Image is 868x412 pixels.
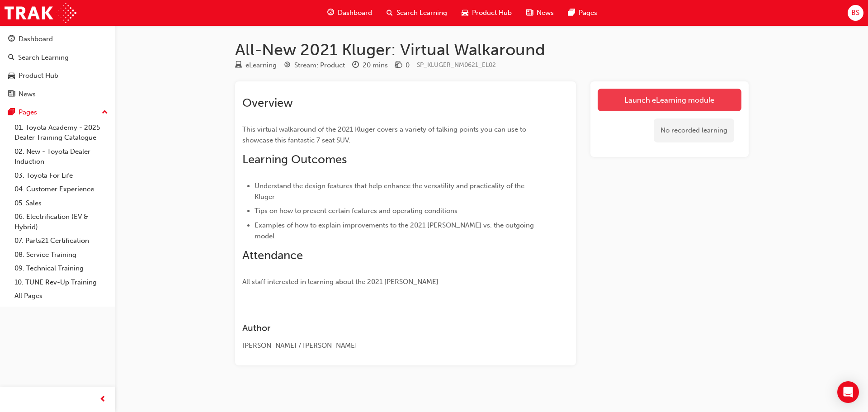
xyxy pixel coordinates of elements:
[19,107,37,118] div: Pages
[255,182,526,201] span: Understand the design features that help enhance the versatility and practicality of the Kluger
[242,125,528,144] span: This virtual walkaround of the 2021 Kluger covers a variety of talking points you can use to show...
[11,234,112,248] a: 07. Parts21 Certification
[561,4,604,22] a: pages-iconPages
[255,207,458,215] span: Tips on how to present certain features and operating conditions
[242,248,303,262] span: Attendance
[417,61,496,69] span: Learning resource code
[18,52,69,63] div: Search Learning
[406,60,410,71] div: 0
[11,121,112,145] a: 01. Toyota Academy - 2025 Dealer Training Catalogue
[4,29,112,104] button: DashboardSearch LearningProduct HubNews
[11,145,112,169] a: 02. New - Toyota Dealer Induction
[4,31,112,47] a: Dashboard
[11,210,112,234] a: 06. Electrification (EV & Hybrid)
[242,152,347,166] span: Learning Outcomes
[537,8,554,18] span: News
[11,261,112,275] a: 09. Technical Training
[848,5,863,21] button: BS
[379,4,454,22] a: search-iconSearch Learning
[11,182,112,196] a: 04. Customer Experience
[284,62,291,70] span: target-icon
[19,89,36,99] div: News
[8,72,15,80] span: car-icon
[462,7,468,19] span: car-icon
[242,323,536,333] h3: Author
[4,67,112,84] a: Product Hub
[4,49,112,66] a: Search Learning
[294,60,345,71] div: Stream: Product
[387,7,393,19] span: search-icon
[363,60,388,71] div: 20 mins
[11,248,112,262] a: 08. Service Training
[8,90,15,99] span: news-icon
[242,278,439,286] span: All staff interested in learning about the 2021 [PERSON_NAME]
[396,8,447,18] span: Search Learning
[242,96,293,110] span: Overview
[235,40,749,60] h1: All-New 2021 Kluger: Virtual Walkaround
[8,35,15,43] span: guage-icon
[235,62,242,70] span: learningResourceType_ELEARNING-icon
[327,7,334,19] span: guage-icon
[235,60,277,71] div: Type
[4,86,112,103] a: News
[568,7,575,19] span: pages-icon
[654,118,734,142] div: No recorded learning
[11,169,112,183] a: 03. Toyota For Life
[4,104,112,121] button: Pages
[519,4,561,22] a: news-iconNews
[579,8,597,18] span: Pages
[352,60,388,71] div: Duration
[395,60,410,71] div: Price
[8,54,14,62] span: search-icon
[352,62,359,70] span: clock-icon
[11,289,112,303] a: All Pages
[5,3,76,23] img: Trak
[395,62,402,70] span: money-icon
[242,341,536,351] div: [PERSON_NAME] / [PERSON_NAME]
[284,60,345,71] div: Stream
[598,89,741,111] a: Launch eLearning module
[19,34,53,44] div: Dashboard
[102,107,108,118] span: up-icon
[526,7,533,19] span: news-icon
[851,8,859,18] span: BS
[8,109,15,117] span: pages-icon
[454,4,519,22] a: car-iconProduct Hub
[11,275,112,289] a: 10. TUNE Rev-Up Training
[11,196,112,210] a: 05. Sales
[19,71,58,81] div: Product Hub
[320,4,379,22] a: guage-iconDashboard
[338,8,372,18] span: Dashboard
[245,60,277,71] div: eLearning
[472,8,512,18] span: Product Hub
[255,221,536,240] span: Examples of how to explain improvements to the 2021 [PERSON_NAME] vs. the outgoing model
[99,394,106,405] span: prev-icon
[837,381,859,403] div: Open Intercom Messenger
